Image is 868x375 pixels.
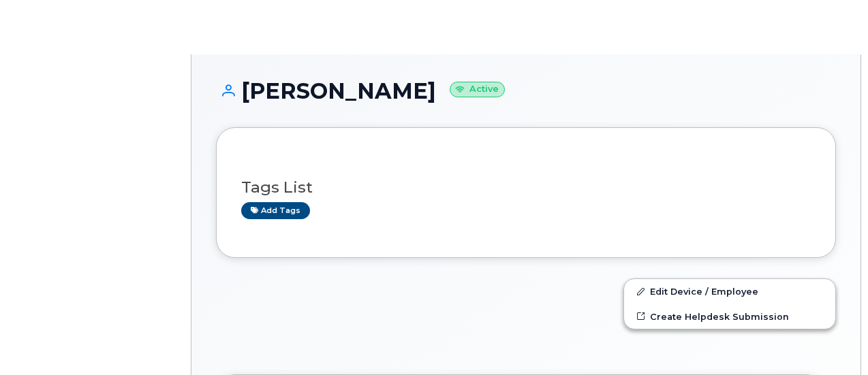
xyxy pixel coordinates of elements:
[241,179,811,196] h3: Tags List
[450,82,505,97] small: Active
[216,79,836,103] h1: [PERSON_NAME]
[241,202,310,219] a: Add tags
[624,304,835,329] a: Create Helpdesk Submission
[624,279,835,304] a: Edit Device / Employee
